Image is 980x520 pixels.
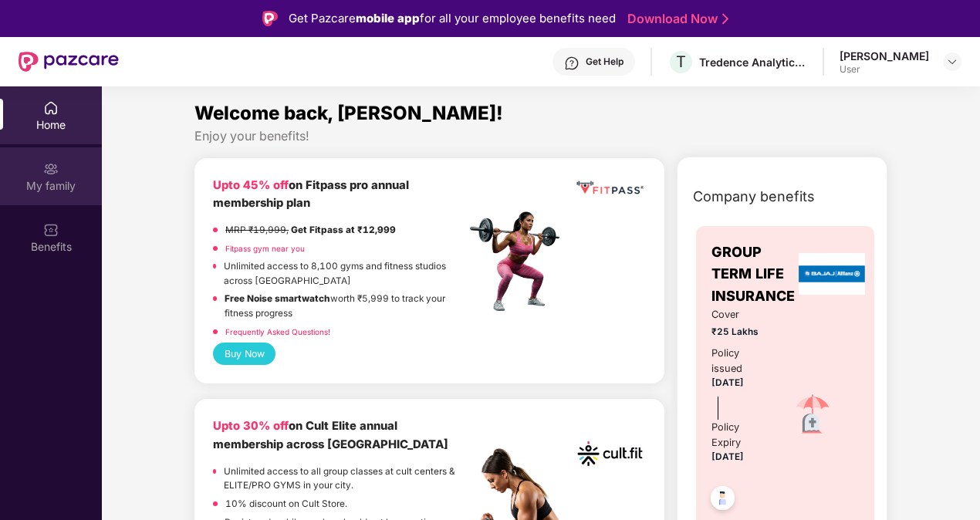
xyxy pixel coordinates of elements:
[225,327,330,336] a: Frequently Asked Questions!
[43,100,59,116] img: svg+xml;base64,PHN2ZyBpZD0iSG9tZSIgeG1sbnM9Imh0dHA6Ly93d3cudzMub3JnLzIwMDAvc3ZnIiB3aWR0aD0iMjAiIG...
[225,292,465,320] p: worth ₹5,999 to track your fitness progress
[465,208,573,316] img: fpp.png
[194,102,503,124] span: Welcome back, [PERSON_NAME]!
[786,388,840,442] img: icon
[289,9,616,28] div: Get Pazcare for all your employee benefits need
[262,11,278,26] img: Logo
[711,346,766,376] div: Policy issued
[213,343,275,365] button: Buy Now
[213,419,448,451] b: on Cult Elite annual membership across [GEOGRAPHIC_DATA]
[19,52,119,72] img: New Pazcare Logo
[711,451,744,462] span: [DATE]
[946,56,958,68] img: svg+xml;base64,PHN2ZyBpZD0iRHJvcGRvd24tMzJ4MzIiIHhtbG5zPSJodHRwOi8vd3d3LnczLm9yZy8yMDAwL3N2ZyIgd2...
[704,481,742,519] img: svg+xml;base64,PHN2ZyB4bWxucz0iaHR0cDovL3d3dy53My5vcmcvMjAwMC9zdmciIHdpZHRoPSI0OC45NDMiIGhlaWdodD...
[711,420,766,451] div: Policy Expiry
[225,244,305,253] a: Fitpass gym near you
[711,377,744,388] span: [DATE]
[586,56,623,68] div: Get Help
[225,497,347,512] p: 10% discount on Cult Store.
[693,186,815,208] span: Company benefits
[356,11,420,25] strong: mobile app
[799,253,865,295] img: insurerLogo
[676,52,686,71] span: T
[43,222,59,238] img: svg+xml;base64,PHN2ZyBpZD0iQmVuZWZpdHMiIHhtbG5zPSJodHRwOi8vd3d3LnczLm9yZy8yMDAwL3N2ZyIgd2lkdGg9Ij...
[711,241,795,307] span: GROUP TERM LIFE INSURANCE
[564,56,580,71] img: svg+xml;base64,PHN2ZyBpZD0iSGVscC0zMngzMiIgeG1sbnM9Imh0dHA6Ly93d3cudzMub3JnLzIwMDAvc3ZnIiB3aWR0aD...
[224,259,465,288] p: Unlimited access to 8,100 gyms and fitness studios across [GEOGRAPHIC_DATA]
[840,63,929,76] div: User
[213,419,289,433] b: Upto 30% off
[574,417,647,490] img: cult.png
[213,178,409,210] b: on Fitpass pro annual membership plan
[224,464,465,493] p: Unlimited access to all group classes at cult centers & ELITE/PRO GYMS in your city.
[722,11,728,27] img: Stroke
[225,293,330,304] strong: Free Noise smartwatch
[43,161,59,177] img: svg+xml;base64,PHN2ZyB3aWR0aD0iMjAiIGhlaWdodD0iMjAiIHZpZXdCb3g9IjAgMCAyMCAyMCIgZmlsbD0ibm9uZSIgeG...
[213,178,289,192] b: Upto 45% off
[225,225,289,235] del: MRP ₹19,999,
[840,49,929,63] div: [PERSON_NAME]
[699,55,807,69] div: Tredence Analytics Solutions Private Limited
[291,225,396,235] strong: Get Fitpass at ₹12,999
[574,177,647,199] img: fppp.png
[627,11,724,27] a: Download Now
[194,128,887,144] div: Enjoy your benefits!
[711,325,766,339] span: ₹25 Lakhs
[711,307,766,322] span: Cover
